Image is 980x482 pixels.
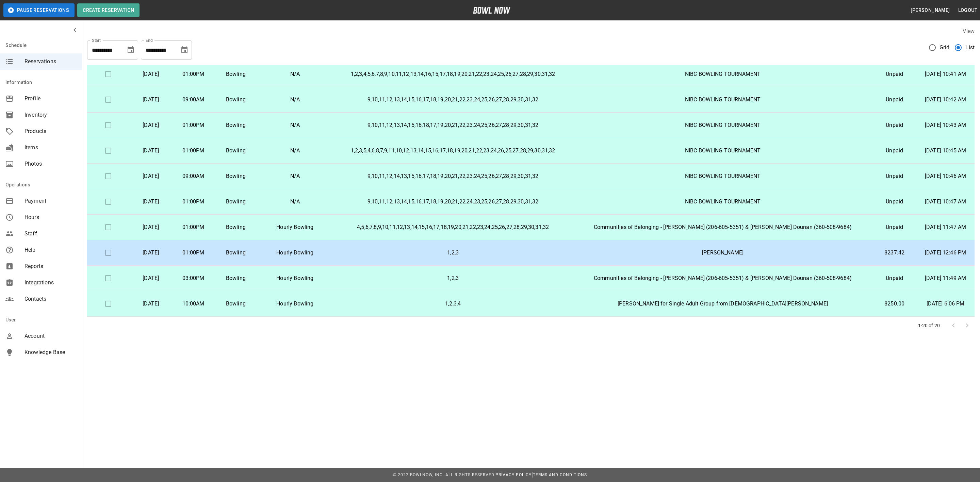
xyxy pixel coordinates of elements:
[178,172,209,180] p: 09:00AM
[338,249,567,257] p: 1,2,3
[922,198,969,206] p: [DATE] 10:47 AM
[578,70,867,78] p: NIBC BOWLING TOURNAMENT
[922,70,969,78] p: [DATE] 10:41 AM
[262,96,327,104] p: N/A
[262,121,327,129] p: N/A
[578,300,867,308] p: [PERSON_NAME] for Single Adult Group from [DEMOGRAPHIC_DATA][PERSON_NAME]
[178,274,209,282] p: 03:00PM
[24,160,76,168] span: Photos
[24,95,76,103] span: Profile
[135,172,167,180] p: [DATE]
[338,300,567,308] p: 1,2,3,4
[338,147,567,155] p: 1,2,3,5,4,6,8,7,9,11,10,12,13,14,15,16,17,18,19,20,21,22,23,24,26,25,27,28,29,30,31,32
[922,172,969,180] p: [DATE] 10:46 AM
[24,57,76,66] span: Reservations
[220,70,251,78] p: Bowling
[220,274,251,282] p: Bowling
[262,249,327,257] p: Hourly Bowling
[24,246,76,254] span: Help
[220,223,251,231] p: Bowling
[220,249,251,257] p: Bowling
[178,198,209,206] p: 01:00PM
[24,111,76,119] span: Inventory
[878,300,911,308] p: $250.00
[24,127,76,135] span: Products
[922,249,969,257] p: [DATE] 12:46 PM
[578,172,867,180] p: NIBC BOWLING TOURNAMENT
[338,274,567,282] p: 1,2,3
[135,147,167,155] p: [DATE]
[922,121,969,129] p: [DATE] 10:43 AM
[338,223,567,231] p: 4,5,6,7,8,9,10,11,12,13,14,15,16,17,18,19,20,21,22,23,24,25,26,27,28,29,30,31,32
[24,144,76,152] span: Items
[473,7,510,14] img: logo
[24,332,76,340] span: Account
[338,121,567,129] p: 9,10,11,12,13,14,15,16,18,17,19,20,21,22,23,24,25,26,27,28,29,30,31,32
[878,147,911,155] p: Unpaid
[922,274,969,282] p: [DATE] 11:49 AM
[338,198,567,206] p: 9,10,11,12,13,14,15,16,17,18,19,20,21,22,24,23,25,26,27,28,29,30,31,32
[918,322,940,329] p: 1-20 of 20
[220,198,251,206] p: Bowling
[220,147,251,155] p: Bowling
[178,121,209,129] p: 01:00PM
[922,223,969,231] p: [DATE] 11:47 AM
[178,70,209,78] p: 01:00PM
[262,300,327,308] p: Hourly Bowling
[878,70,911,78] p: Unpaid
[24,295,76,303] span: Contacts
[878,96,911,104] p: Unpaid
[220,96,251,104] p: Bowling
[135,70,167,78] p: [DATE]
[135,223,167,231] p: [DATE]
[178,147,209,155] p: 01:00PM
[262,274,327,282] p: Hourly Bowling
[922,96,969,104] p: [DATE] 10:42 AM
[178,96,209,104] p: 09:00AM
[338,172,567,180] p: 9,10,11,12,14,13,15,16,17,18,19,20,21,22,23,24,25,26,27,28,29,30,31,32
[178,300,209,308] p: 10:00AM
[578,198,867,206] p: NIBC BOWLING TOURNAMENT
[908,4,952,17] button: [PERSON_NAME]
[922,300,969,308] p: [DATE] 6:06 PM
[24,348,76,356] span: Knowledge Base
[578,223,867,231] p: Communities of Belonging - [PERSON_NAME] (206-605-5351) & [PERSON_NAME] Dounan (360-508-9684)
[135,274,167,282] p: [DATE]
[24,262,76,270] span: Reports
[178,223,209,231] p: 01:00PM
[878,249,911,257] p: $237.42
[262,147,327,155] p: N/A
[578,147,867,155] p: NIBC BOWLING TOURNAMENT
[262,223,327,231] p: Hourly Bowling
[878,274,911,282] p: Unpaid
[578,274,867,282] p: Communities of Belonging - [PERSON_NAME] (206-605-5351) & [PERSON_NAME] Dounan (360-508-9684)
[963,28,975,34] label: View
[878,223,911,231] p: Unpaid
[878,121,911,129] p: Unpaid
[135,300,167,308] p: [DATE]
[262,172,327,180] p: N/A
[220,121,251,129] p: Bowling
[965,44,975,52] span: List
[495,472,532,477] a: Privacy Policy
[578,121,867,129] p: NIBC BOWLING TOURNAMENT
[220,300,251,308] p: Bowling
[338,70,567,78] p: 1,2,3,4,5,6,7,8,9,10,11,12,13,14,16,15,17,18,19,20,21,22,23,24,25,26,27,28,29,30,31,32
[135,249,167,257] p: [DATE]
[178,43,191,57] button: Choose date, selected date is Nov 30, 2025
[262,70,327,78] p: N/A
[262,198,327,206] p: N/A
[178,249,209,257] p: 01:00PM
[338,96,567,104] p: 9,10,11,12,13,14,15,16,17,18,19,20,21,22,23,24,25,26,27,28,29,30,31,32
[922,147,969,155] p: [DATE] 10:45 AM
[77,3,140,17] button: Create Reservation
[955,4,980,17] button: Logout
[578,96,867,104] p: NIBC BOWLING TOURNAMENT
[124,43,137,57] button: Choose date, selected date is Oct 10, 2025
[220,172,251,180] p: Bowling
[135,121,167,129] p: [DATE]
[24,230,76,238] span: Staff
[878,172,911,180] p: Unpaid
[24,213,76,221] span: Hours
[533,472,587,477] a: Terms and Conditions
